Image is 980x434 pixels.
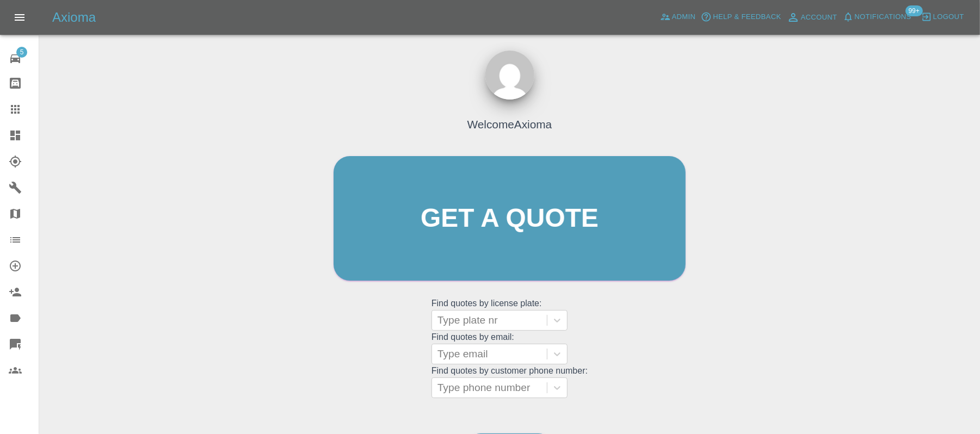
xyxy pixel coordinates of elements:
grid: Find quotes by customer phone number: [432,366,588,398]
grid: Find quotes by email: [432,332,588,364]
span: Admin [672,11,696,23]
img: ... [485,51,534,100]
span: Help & Feedback [713,11,781,23]
button: Notifications [840,9,914,26]
a: Account [784,9,840,26]
button: Open drawer [7,4,33,30]
span: Notifications [855,11,911,23]
span: Logout [933,11,964,23]
button: Help & Feedback [698,9,784,26]
span: 5 [16,47,27,58]
span: Account [801,11,837,24]
a: Admin [657,9,699,26]
span: 99+ [905,5,923,16]
h4: Welcome Axioma [467,116,552,133]
grid: Find quotes by license plate: [432,299,588,331]
button: Logout [919,9,967,26]
h5: Axioma [52,9,96,26]
a: Get a quote [334,156,686,281]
